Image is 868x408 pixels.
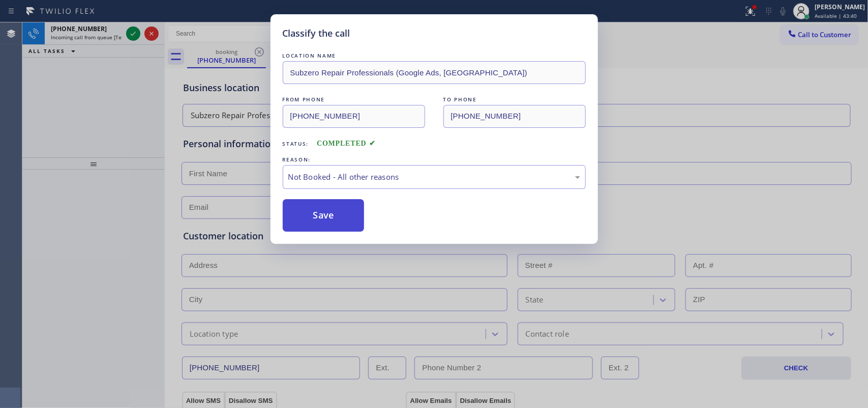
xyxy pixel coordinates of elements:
[283,50,586,61] div: LOCATION NAME
[283,199,365,232] button: Save
[443,105,586,128] input: To phone
[283,154,586,165] div: REASON:
[283,26,350,40] h5: Classify the call
[288,171,580,183] div: Not Booked - All other reasons
[443,94,586,105] div: TO PHONE
[283,140,309,147] span: Status:
[317,140,376,147] span: COMPLETED
[283,94,425,105] div: FROM PHONE
[283,105,425,128] input: From phone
